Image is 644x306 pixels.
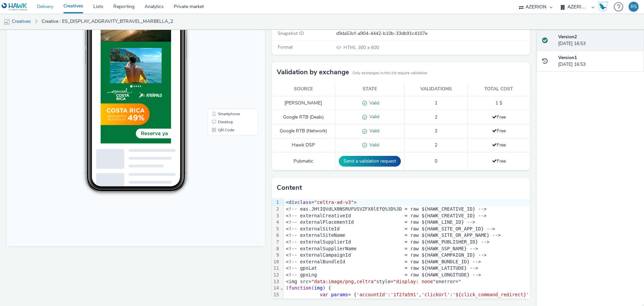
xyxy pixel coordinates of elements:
[336,30,529,37] div: d9da53cf-a904-4442-b10b-33db91c4107e
[343,44,379,51] span: 300 x 600
[453,292,529,297] span: '${click_command_redirect}'
[280,285,283,291] span: Fold line
[558,34,639,47] div: [DATE] 16:53
[272,206,280,213] div: 2
[272,259,280,265] div: 10
[492,158,506,164] span: Free
[92,26,100,30] span: 17:09
[272,138,335,152] td: Hawk DSP
[353,71,427,76] small: Only exchanges in this list require validation
[272,239,280,246] div: 7
[367,128,379,134] span: Valid
[272,96,335,110] td: [PERSON_NAME]
[598,1,608,12] img: Hawk Academy
[343,44,358,51] span: HTML
[314,200,354,205] span: "celtra-ad-v3"
[211,157,227,161] span: QR Code
[272,232,280,239] div: 6
[272,292,280,298] div: 15
[367,100,379,106] span: Valid
[331,292,348,297] span: params
[311,279,376,284] span: "data:image/png,celtra"
[558,54,639,68] div: [DATE] 16:53
[427,298,450,304] span: function
[211,141,233,145] span: Smartphone
[202,139,250,147] li: Smartphone
[435,158,437,164] span: 0
[404,82,468,96] th: Validations
[598,1,610,12] a: Hawk Academy
[435,142,437,148] span: 2
[272,226,280,232] div: 5
[396,206,399,212] span: 3
[202,155,250,163] li: QR Code
[458,279,461,284] span: "
[558,54,577,61] strong: Version 1
[492,142,506,148] span: Free
[3,18,10,25] img: mobile
[558,34,577,40] strong: Version 2
[320,292,328,297] span: var
[492,128,506,134] span: Free
[272,272,280,278] div: 12
[272,278,280,285] div: 13
[272,199,280,206] div: 1
[367,142,379,148] span: Valid
[314,285,323,291] span: img
[468,82,530,96] th: Total cost
[390,292,419,297] span: '1f27a591'
[278,44,293,50] span: Format
[453,298,455,304] span: n
[475,298,489,304] span: decfs
[278,30,304,37] span: Snapshot ID
[367,114,379,120] span: Valid
[339,156,401,167] button: Send a validation request
[272,219,280,226] div: 4
[272,265,280,272] div: 11
[388,206,390,212] span: 3
[272,285,280,292] div: 14
[272,213,280,219] div: 3
[464,298,472,304] span: var
[272,110,335,124] td: Google RTB (Deals)
[393,279,436,284] span: "display: none"
[272,152,335,170] td: Pubmatic
[202,147,250,155] li: Desktop
[357,292,388,297] span: 'accountId'
[435,114,437,120] span: 2
[335,82,404,96] th: State
[492,114,506,120] span: Free
[277,183,302,193] h3: Content
[272,124,335,138] td: Google RTB (Network)
[272,252,280,259] div: 9
[422,292,450,297] span: 'clickUrl'
[631,2,637,12] div: RS
[272,246,280,252] div: 8
[2,3,28,11] img: undefined Logo
[277,67,349,77] h3: Validation by exchange
[435,128,437,134] span: 2
[435,100,437,106] span: 1
[495,100,502,106] span: 1 $
[38,13,176,30] a: Creative : ES_DISPLAY_ADGRAVITY_BTRAVEL_MARBELLA_2
[297,200,311,205] span: class
[498,298,524,304] span: urldecode
[289,285,311,291] span: function
[272,82,335,96] th: Source
[272,298,280,305] div: 16
[211,149,226,153] span: Desktop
